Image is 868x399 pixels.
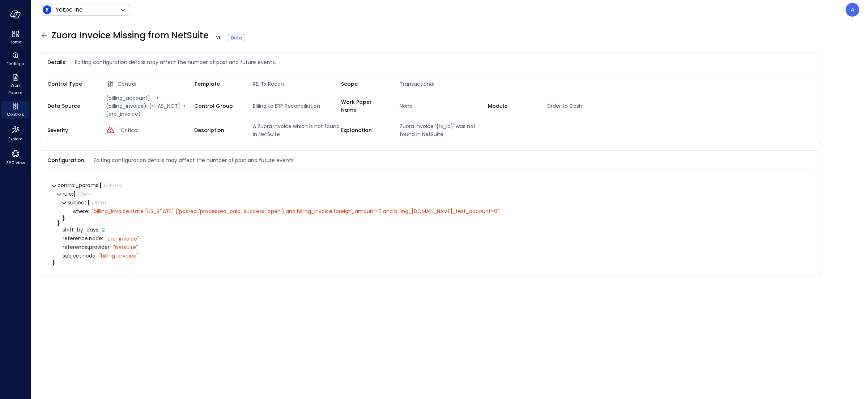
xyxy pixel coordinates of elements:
[9,38,21,46] span: Home
[8,135,22,143] span: Explore
[52,260,808,265] div: }
[98,226,99,233] span: :
[68,199,88,206] span: subject
[92,208,499,215] div: " billing_invoice.state [US_STATE] ('posted','processed','paid','success','open') and billing_inv...
[488,102,535,110] span: Module
[58,182,99,189] span: control_params
[72,190,73,198] span: :
[250,80,341,88] span: RE: Tx Recon
[51,30,245,41] span: Zuora Invoice Missing from NetSuite
[63,245,111,250] span: reference.provider
[86,199,88,206] span: :
[250,122,341,138] span: A Zuora Invoice which is not found in NetSuite
[397,102,488,110] span: None
[1,51,29,68] div: Findings
[73,209,89,214] span: where
[1,148,29,167] div: 360 View
[75,58,276,66] span: Editing configuration details may affect the number of past and future events.
[1,29,29,46] div: Home
[88,199,90,206] span: {
[58,221,808,226] div: }
[99,182,102,189] span: {
[4,82,26,96] span: Work Papers
[106,80,194,88] div: Control
[47,156,84,164] span: Configuration
[102,226,105,234] span: 2
[47,102,94,110] span: Data Source
[213,34,225,41] span: V 6
[63,227,99,233] span: shift_by_days
[544,102,635,110] span: Order to Cash
[7,111,24,118] span: Controls
[846,3,859,17] div: Avi Brandwain
[110,243,111,251] span: :
[231,34,242,41] span: Beta
[341,126,388,134] span: Explanation
[851,5,855,14] p: A
[47,58,65,66] span: Details
[1,101,29,119] div: Controls
[99,252,138,259] div: " billing_invoice"
[88,208,89,215] span: :
[194,102,241,110] span: Control Group
[102,235,103,242] span: :
[106,126,194,134] div: Critical
[63,216,808,221] div: }
[341,98,388,114] span: Work Paper Name
[113,244,138,251] div: " netsuite"
[103,183,122,188] div: 5 items
[7,60,24,67] span: Findings
[95,252,97,259] span: :
[43,5,51,14] img: Icon
[63,190,73,198] span: rule
[1,72,29,97] div: Work Papers
[77,192,91,197] div: 1 item
[103,94,194,118] span: (billing_account)-->(billing_invoice)-[r:HAS_NOT]->(erp_invoice)
[250,102,341,110] span: Billing to ERP Reconciliation
[63,236,103,241] span: reference.node
[47,80,94,88] span: Control Type
[92,200,106,205] div: 1 item
[1,123,29,143] div: Explore
[63,253,97,259] span: subject.node
[194,126,241,134] span: Description
[73,190,76,198] span: {
[47,126,94,134] span: Severity
[397,80,488,88] span: Transactional
[56,5,83,14] p: Yotpo Inc
[94,156,294,164] span: Editing configuration details may affect the number of past and future events
[194,80,241,88] span: Template
[98,182,99,189] span: :
[6,159,25,166] span: 360 View
[341,80,388,88] span: Scope
[106,235,139,242] div: " erp_invoice"
[397,122,488,138] span: Zuora Invoice '{tx_id}' was not found in NetSuite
